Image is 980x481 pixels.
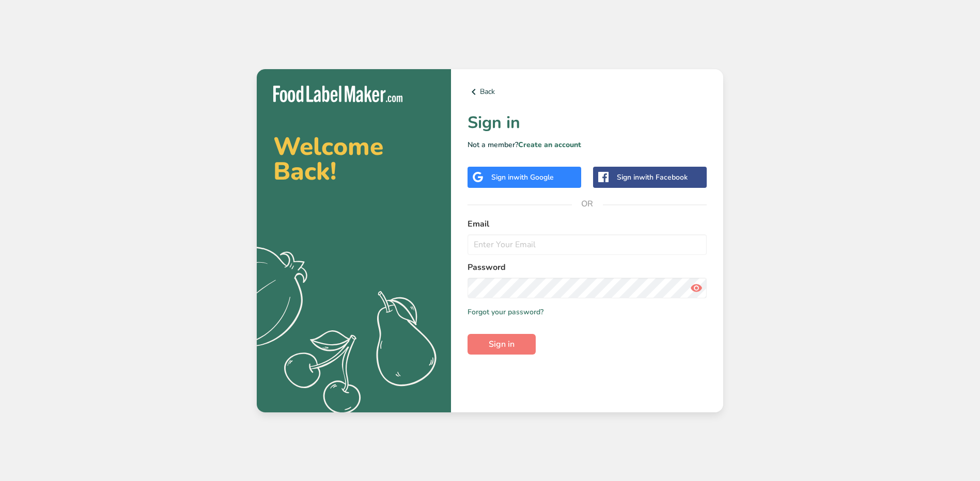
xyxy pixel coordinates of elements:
a: Create an account [518,140,581,150]
div: Sign in [617,172,688,183]
span: OR [572,188,603,219]
span: with Google [514,172,554,182]
input: Enter Your Email [468,234,707,255]
button: Sign in [468,334,536,355]
span: Sign in [489,338,515,350]
a: Back [468,86,707,98]
a: Forgot your password? [468,307,543,317]
h1: Sign in [468,110,707,135]
span: with Facebook [639,172,688,182]
h2: Welcome Back! [273,134,434,184]
div: Sign in [491,172,554,183]
p: Not a member? [468,139,707,150]
img: Food Label Maker [273,86,402,103]
label: Password [468,261,707,274]
label: Email [468,218,707,230]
